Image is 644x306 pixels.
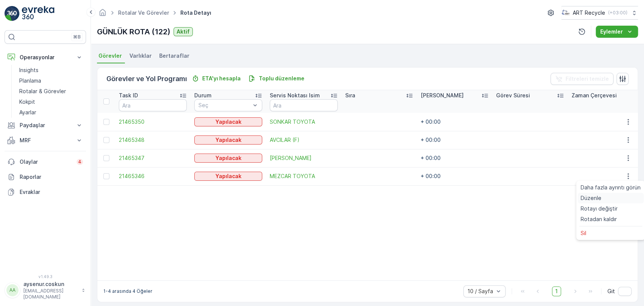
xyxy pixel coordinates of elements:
button: Paydaşlar [5,118,86,133]
a: SONKAR TOYOTA [270,118,338,126]
button: Operasyonlar [5,50,86,65]
a: Raporlar [5,169,86,185]
p: Kokpit [19,98,35,106]
p: ⌘B [73,34,81,40]
a: ERSU YURT [270,154,338,162]
p: Aktif [177,28,190,35]
a: Daha fazla ayrıntı görün [578,182,644,193]
button: Yapılacak [194,135,262,145]
span: [PERSON_NAME] [270,154,338,162]
button: Filtreleri temizle [550,73,613,85]
span: Rotayı değiştir [581,205,618,212]
p: Eylemler [600,28,623,35]
p: ETA'yı hesapla [202,75,241,82]
p: aysenur.coskun [23,280,78,288]
button: ART Recycle(+03:00) [561,6,638,20]
a: Rotalar & Görevler [16,86,86,97]
button: MRF [5,133,86,148]
p: Insights [19,66,38,74]
p: Görevler ve Yol Programı [106,74,187,84]
img: logo [5,6,20,21]
p: Görev Süresi [496,92,530,99]
p: Filtreleri temizle [566,75,609,83]
p: Ayarlar [19,109,36,116]
a: Insights [16,65,86,75]
button: ETA'yı hesapla [189,74,244,83]
p: [EMAIL_ADDRESS][DOMAIN_NAME] [23,288,78,300]
p: Servis Noktası Isim [270,92,320,99]
a: Ana Sayfa [98,11,107,18]
span: Rota Detayı [179,9,213,17]
p: Rotalar & Görevler [19,88,66,95]
div: Toggle Row Selected [103,173,109,179]
p: [PERSON_NAME] [421,92,464,99]
p: Seç [198,101,251,109]
p: Task ID [119,92,138,99]
div: AA [6,284,18,296]
p: MRF [20,137,71,144]
div: Toggle Row Selected [103,137,109,143]
button: AAaysenur.coskun[EMAIL_ADDRESS][DOMAIN_NAME] [5,280,86,300]
td: + 00:00 [417,131,492,149]
p: Raporlar [20,173,83,181]
a: AVCILAR (F) [270,136,338,144]
p: ART Recycle [573,9,605,17]
p: Yapılacak [215,136,241,144]
a: Olaylar4 [5,154,86,169]
p: Paydaşlar [20,121,71,129]
td: + 00:00 [417,149,492,167]
p: Yapılacak [215,172,241,180]
p: GÜNLÜK ROTA (122) [97,26,171,37]
div: Toggle Row Selected [103,155,109,161]
img: logo_light-DOdMpM7g.png [22,6,54,21]
span: Bertaraflar [159,52,189,60]
td: + 00:00 [417,167,492,185]
a: Ayarlar [16,107,86,118]
input: Ara [270,99,338,111]
p: ( +03:00 ) [608,10,627,16]
a: 21465347 [119,154,187,162]
span: Git [607,288,615,295]
span: 1 [552,286,561,296]
button: Yapılacak [194,172,262,181]
p: Evraklar [20,188,83,196]
p: Yapılacak [215,154,241,162]
span: Düzenle [581,194,601,202]
button: Toplu düzenleme [245,74,307,83]
p: 4 [78,159,81,165]
input: Ara [119,99,187,111]
button: Eylemler [596,26,638,38]
a: MEZCAR TOYOTA [270,172,338,180]
p: Yapılacak [215,118,241,126]
a: Planlama [16,75,86,86]
a: 21465350 [119,118,187,126]
td: + 00:00 [417,113,492,131]
span: Daha fazla ayrıntı görün [581,184,641,191]
p: Sıra [345,92,355,99]
p: 1-4 arasında 4 Öğeler [103,288,152,294]
p: Zaman Çerçevesi [572,92,617,99]
p: Olaylar [20,158,72,166]
a: Rotalar ve Görevler [118,9,169,16]
a: 21465348 [119,136,187,144]
button: Yapılacak [194,154,262,163]
button: Yapılacak [194,117,262,126]
p: Planlama [19,77,41,85]
p: Durum [194,92,212,99]
p: Toplu düzenleme [259,75,304,82]
button: Aktif [174,27,193,36]
span: Varlıklar [129,52,152,60]
span: v 1.49.3 [5,274,86,279]
img: image_23.png [561,9,570,17]
a: 21465346 [119,172,187,180]
a: Kokpit [16,97,86,107]
div: Toggle Row Selected [103,119,109,125]
span: Sil [581,229,586,237]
